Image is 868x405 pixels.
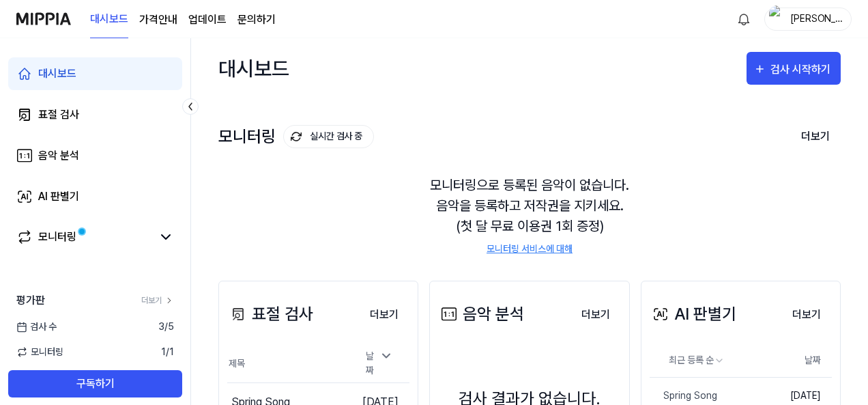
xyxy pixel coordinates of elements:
div: [PERSON_NAME] [790,11,843,26]
a: AI 판별기 [8,180,182,213]
a: 대시보드 [90,1,128,38]
div: 표절 검사 [227,302,313,326]
button: 실시간 검사 중 [283,125,374,148]
span: 평가판 [16,292,45,309]
div: 모니터링으로 등록된 음악이 없습니다. 음악을 등록하고 저작권을 지키세요. (첫 달 무료 이용권 1회 증정) [218,158,841,273]
a: 더보기 [141,294,174,307]
button: profile[PERSON_NAME] [764,8,852,31]
a: 모니터링 서비스에 대해 [487,242,573,256]
th: 제목 [227,344,349,383]
img: 알림 [736,11,752,27]
button: 더보기 [359,301,409,329]
a: 더보기 [570,301,621,329]
button: 검사 시작하기 [747,52,841,85]
a: 가격안내 [139,12,177,28]
button: 더보기 [781,301,832,329]
span: 검사 수 [16,320,57,334]
div: 대시보드 [218,52,289,85]
th: 날짜 [753,344,832,377]
img: profile [769,5,785,33]
div: 날짜 [360,345,399,382]
div: 대시보드 [38,66,76,82]
div: 검사 시작하기 [770,61,834,79]
div: AI 판별기 [650,302,736,326]
a: 더보기 [359,301,409,329]
span: 3 / 5 [158,320,174,334]
a: 업데이트 [188,12,227,28]
button: 더보기 [570,301,621,329]
a: 더보기 [781,301,832,329]
button: 더보기 [790,122,841,151]
a: 모니터링 [16,229,152,245]
span: 1 / 1 [161,345,174,359]
button: 구독하기 [8,370,182,397]
span: 모니터링 [16,345,63,359]
div: 모니터링 [218,125,374,148]
div: 모니터링 [38,229,76,245]
div: Spring Song [650,389,717,403]
div: 음악 분석 [38,148,79,164]
a: 음악 분석 [8,139,182,172]
div: 표절 검사 [38,107,79,123]
a: 표절 검사 [8,98,182,131]
a: 문의하기 [237,12,276,28]
div: 음악 분석 [438,302,524,326]
div: AI 판별기 [38,188,79,205]
a: 대시보드 [8,57,182,90]
img: monitoring Icon [289,130,304,144]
